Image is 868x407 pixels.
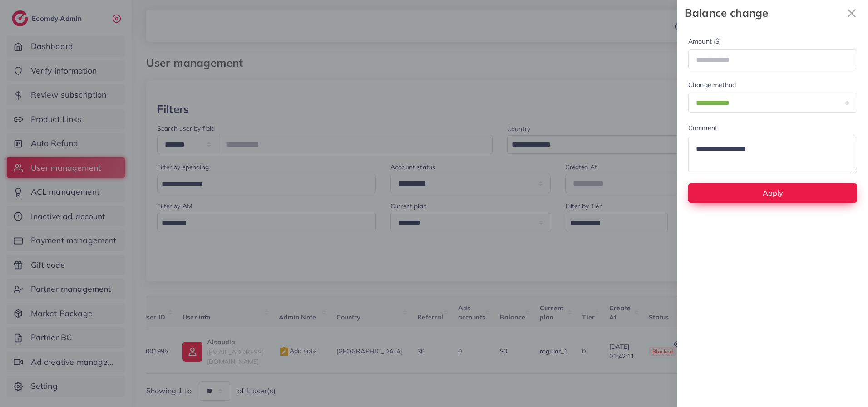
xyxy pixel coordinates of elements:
button: Apply [688,183,857,203]
strong: Balance change [685,5,843,21]
button: Close [843,4,861,22]
legend: Comment [688,123,857,136]
legend: Change method [688,80,857,93]
svg: x [843,4,861,22]
legend: Amount ($) [688,37,857,49]
span: Apply [763,188,783,197]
